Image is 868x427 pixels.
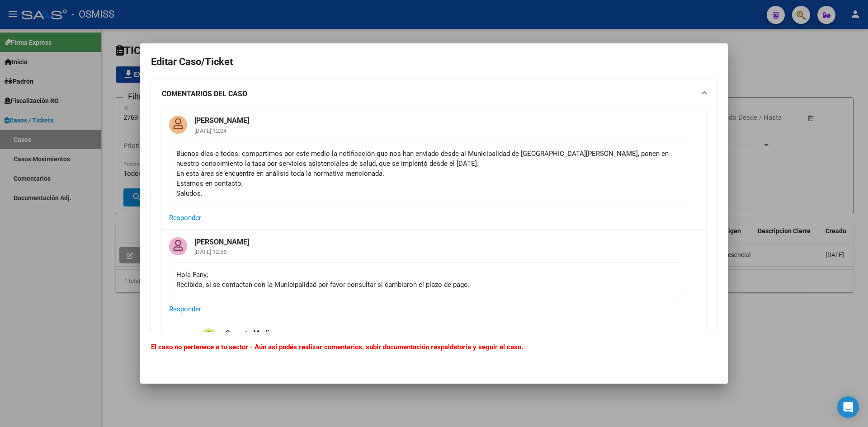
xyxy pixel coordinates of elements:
mat-expansion-panel-header: COMENTARIOS DEL CASO [151,80,717,108]
div: Open Intercom Messenger [837,396,859,418]
span: Responder [169,214,201,222]
h2: Editar Caso/Ticket [151,53,717,70]
mat-card-title: Gerente Medico - [218,321,289,338]
b: El caso no pertenece a tu sector - Aún así podés realizar comentarios, subir documentación respal... [151,343,523,351]
div: Hola Fany; Recibido, si se contactan con la Municipalidad por favor consultar si cambiaron el pla... [176,270,674,290]
div: Buenos días a todos: compartimos por este medio la notificación que nos han enviado desde al Muni... [176,149,674,198]
button: Responder [169,210,201,226]
mat-card-title: [PERSON_NAME] [187,108,256,126]
strong: COMENTARIOS DEL CASO [162,89,247,99]
mat-card-subtitle: [DATE] 12:04 [187,128,256,134]
button: Responder [169,301,201,317]
mat-card-subtitle: [DATE] 12:56 [187,249,256,255]
span: Responder [169,305,201,313]
mat-card-title: [PERSON_NAME] [187,230,256,247]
